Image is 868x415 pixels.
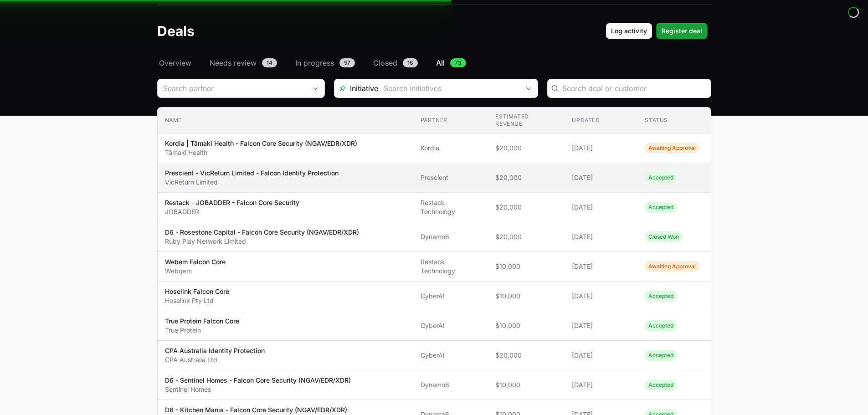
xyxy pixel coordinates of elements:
[165,139,357,148] p: Kordia | Tāmaki Health - Falcon Core Security (NGAV/EDR/XDR)
[165,169,339,178] p: Prescient - VicReturn Limited - Falcon Identity Protection
[606,23,708,39] div: Primary actions
[165,266,226,276] p: Webqem
[413,108,488,133] th: Partner
[165,317,239,326] p: True Protein Falcon Core
[210,57,257,68] span: Needs review
[157,57,193,68] a: Overview
[421,198,481,216] span: Restack Technology
[165,148,357,157] p: Tāmaki Health
[165,257,226,266] p: Webem Falcon Core
[165,376,351,385] p: D6 - Sentinel Homes - Falcon Core Security (NGAV/EDR/XDR)
[165,198,299,207] p: Restack - JOBADDER - Falcon Core Security
[421,351,481,360] span: CyberAI
[165,237,359,246] p: Ruby Play Network Limited
[495,380,557,389] span: $10,000
[421,292,481,301] span: CyberAI
[450,58,466,67] span: 73
[293,57,357,68] a: In progress57
[662,26,702,36] span: Register deal
[495,321,557,330] span: $10,000
[572,262,630,271] span: [DATE]
[165,296,229,305] p: Hoselink Pty Ltd
[208,57,279,68] a: Needs review14
[373,57,397,68] span: Closed
[421,143,481,153] span: Kordia
[421,380,481,389] span: Dynamo6
[656,23,708,39] button: Register deal
[488,108,565,133] th: Estimated revenue
[495,203,557,212] span: $20,000
[495,351,557,360] span: $20,000
[403,58,418,67] span: 16
[165,207,299,216] p: JOBADDER
[434,57,468,68] a: All73
[165,326,239,335] p: True Protein
[306,79,324,97] div: Open
[562,83,705,94] input: Search deal or customer
[637,108,710,133] th: Status
[606,23,652,39] button: Log activity
[572,351,630,360] span: [DATE]
[165,228,359,237] p: D6 - Rosestone Capital - Falcon Core Security (NGAV/EDR/XDR)
[295,57,334,68] span: In progress
[565,108,637,133] th: Updated
[572,380,630,389] span: [DATE]
[421,321,481,330] span: CyberAI
[334,83,378,94] span: Initiative
[495,232,557,241] span: $20,000
[159,57,191,68] span: Overview
[157,57,711,68] nav: Deals navigation
[572,292,630,301] span: [DATE]
[421,232,481,241] span: Dynamo6
[165,385,351,394] p: Sentinel Homes
[572,232,630,241] span: [DATE]
[421,173,481,182] span: Prescient
[165,178,339,187] p: VicReturn Limited
[165,405,347,415] p: D6 - Kitchen Mania - Falcon Core Security (NGAV/EDR/XDR)
[611,26,647,36] span: Log activity
[165,355,265,364] p: CPA Australia Ltd
[165,287,229,296] p: Hoselink Falcon Core
[572,143,630,153] span: [DATE]
[519,79,538,97] div: Open
[262,58,277,67] span: 14
[495,262,557,271] span: $10,000
[495,173,557,182] span: $20,000
[339,58,355,67] span: 57
[157,23,195,39] h1: Deals
[572,173,630,182] span: [DATE]
[436,57,445,68] span: All
[378,79,519,97] input: Search initiatives
[371,57,420,68] a: Closed16
[495,292,557,301] span: $10,000
[495,143,557,153] span: $20,000
[165,346,265,355] p: CPA Australia Identity Protection
[158,108,413,133] th: Name
[158,79,306,97] input: Search partner
[572,321,630,330] span: [DATE]
[421,257,481,276] span: Restack Technology
[572,203,630,212] span: [DATE]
